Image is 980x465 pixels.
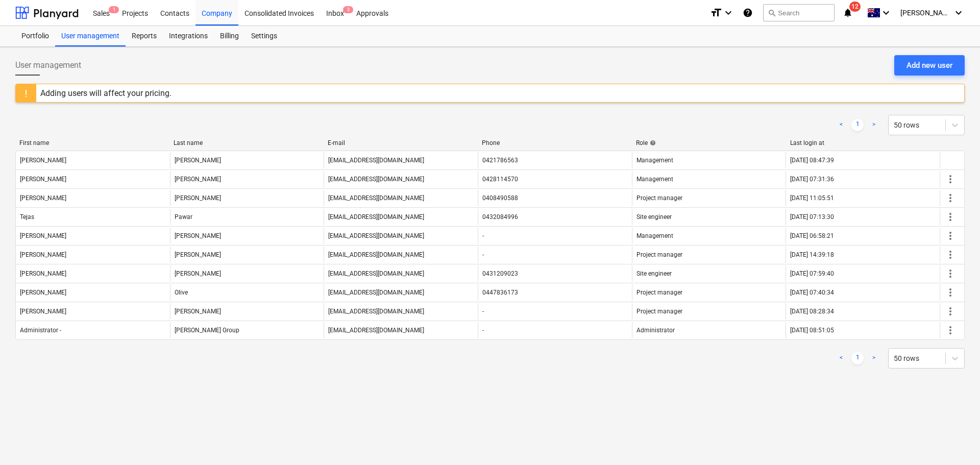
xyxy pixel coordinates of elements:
[790,213,834,221] div: [DATE] 07:13:30
[482,327,484,334] div: -
[20,176,66,183] div: [PERSON_NAME]
[20,251,66,258] div: [PERSON_NAME]
[175,270,221,277] div: [PERSON_NAME]
[214,26,245,46] a: Billing
[790,176,834,183] div: [DATE] 07:31:36
[790,270,834,277] div: [DATE] 07:59:40
[20,270,66,277] div: [PERSON_NAME]
[894,55,965,76] button: Add new user
[40,88,171,98] div: Adding users will affect your pricing.
[906,59,952,72] div: Add new user
[175,232,221,239] div: [PERSON_NAME]
[944,173,957,185] span: more_vert
[944,267,957,280] span: more_vert
[790,308,834,315] div: [DATE] 08:28:34
[835,352,847,364] a: Previous page
[482,270,518,277] div: 0431209023
[482,251,484,258] div: -
[636,194,682,202] span: Project manager
[790,289,834,296] div: [DATE] 07:40:34
[175,176,221,183] div: [PERSON_NAME]
[175,194,221,202] div: [PERSON_NAME]
[328,327,424,334] div: [EMAIL_ADDRESS][DOMAIN_NAME]
[636,270,672,277] span: Site engineer
[944,230,957,242] span: more_vert
[20,289,66,296] div: [PERSON_NAME]
[328,232,424,239] div: [EMAIL_ADDRESS][DOMAIN_NAME]
[109,6,119,13] span: 1
[175,157,221,164] div: [PERSON_NAME]
[710,7,722,19] i: format_size
[482,232,484,239] div: -
[482,308,484,315] div: -
[175,289,188,296] div: Olive
[636,139,782,146] div: Role
[482,289,518,296] div: 0447836173
[328,251,424,258] div: [EMAIL_ADDRESS][DOMAIN_NAME]
[763,4,835,21] button: Search
[482,213,518,221] div: 0432084996
[849,2,861,12] span: 12
[174,139,320,146] div: Last name
[343,6,353,13] span: 3
[790,251,834,258] div: [DATE] 14:39:18
[245,26,283,46] div: Settings
[944,324,957,336] span: more_vert
[790,139,936,146] div: Last login at
[20,213,34,221] div: Tejas
[328,157,424,164] div: [EMAIL_ADDRESS][DOMAIN_NAME]
[19,139,165,146] div: First name
[900,9,951,17] span: [PERSON_NAME]
[175,213,192,221] div: Pawar
[20,327,61,334] div: Administrator -
[482,176,518,183] div: 0428114570
[328,270,424,277] div: [EMAIL_ADDRESS][DOMAIN_NAME]
[944,249,957,261] span: more_vert
[880,7,892,19] i: keyboard_arrow_down
[55,26,126,46] a: User management
[868,119,880,131] a: Next page
[790,327,834,334] div: [DATE] 08:51:05
[20,157,66,164] div: [PERSON_NAME]
[944,286,957,299] span: more_vert
[20,308,66,315] div: [PERSON_NAME]
[328,308,424,315] div: [EMAIL_ADDRESS][DOMAIN_NAME]
[868,352,880,364] a: Next page
[952,7,965,19] i: keyboard_arrow_down
[743,7,753,19] i: Knowledge base
[482,139,628,146] div: Phone
[648,140,656,146] span: help
[636,251,682,258] span: Project manager
[175,327,239,334] div: [PERSON_NAME] Group
[175,251,221,258] div: [PERSON_NAME]
[851,352,864,364] a: Page 1 is your current page
[790,232,834,239] div: [DATE] 06:58:21
[851,119,864,131] a: Page 1 is your current page
[126,26,163,46] a: Reports
[636,176,673,183] span: Management
[328,176,424,183] div: [EMAIL_ADDRESS][DOMAIN_NAME]
[328,194,424,202] div: [EMAIL_ADDRESS][DOMAIN_NAME]
[722,7,734,19] i: keyboard_arrow_down
[328,289,424,296] div: [EMAIL_ADDRESS][DOMAIN_NAME]
[790,194,834,202] div: [DATE] 11:05:51
[790,157,834,164] div: [DATE] 08:47:39
[482,194,518,202] div: 0408490588
[768,9,776,17] span: search
[636,157,673,164] span: Management
[636,289,682,296] span: Project manager
[163,26,214,46] a: Integrations
[944,305,957,317] span: more_vert
[482,157,518,164] div: 0421786563
[15,59,81,71] span: User management
[20,194,66,202] div: [PERSON_NAME]
[15,26,55,46] a: Portfolio
[20,232,66,239] div: [PERSON_NAME]
[328,213,424,221] div: [EMAIL_ADDRESS][DOMAIN_NAME]
[636,308,682,315] span: Project manager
